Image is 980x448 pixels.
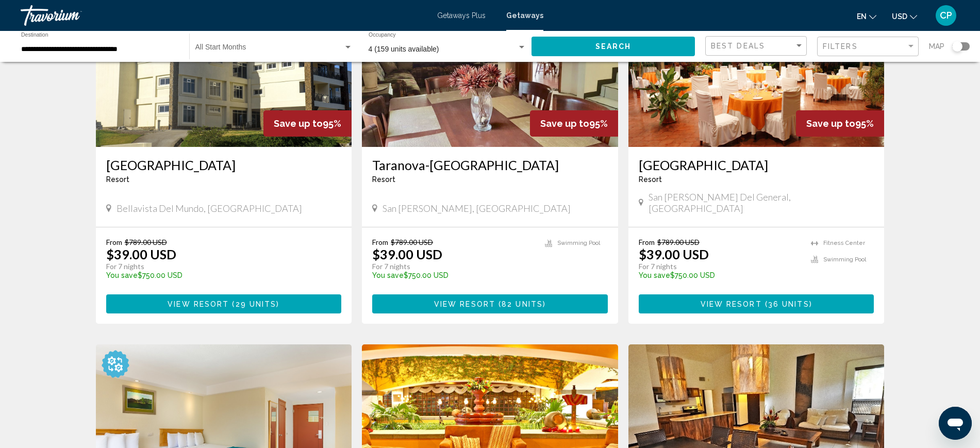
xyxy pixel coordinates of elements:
[106,271,138,279] span: You save
[506,11,543,20] a: Getaways
[857,12,867,21] span: en
[595,43,632,51] span: Search
[434,300,495,308] span: View Resort
[768,300,809,308] span: 36 units
[711,42,804,51] mat-select: Sort by
[939,407,972,440] iframe: Botón para iniciar la ventana de mensajería
[168,300,229,308] span: View Resort
[372,294,608,313] button: View Resort(82 units)
[372,238,388,246] span: From
[236,300,277,308] span: 29 units
[557,240,600,246] span: Swimming Pool
[106,175,129,184] span: Resort
[106,294,342,313] button: View Resort(29 units)
[125,238,167,246] span: $789.00 USD
[929,39,944,54] span: Map
[711,42,765,50] span: Best Deals
[796,110,884,137] div: 95%
[639,271,670,279] span: You save
[274,118,323,129] span: Save up to
[892,9,917,24] button: Change currency
[372,175,395,184] span: Resort
[806,118,855,129] span: Save up to
[229,300,279,308] span: ( )
[857,9,876,24] button: Change language
[263,110,352,137] div: 95%
[372,271,404,279] span: You save
[372,262,535,271] p: For 7 nights
[502,300,543,308] span: 82 units
[106,157,342,173] a: [GEOGRAPHIC_DATA]
[639,175,662,184] span: Resort
[106,238,122,246] span: From
[372,246,442,262] p: $39.00 USD
[117,203,302,214] span: Bellavista del Mundo, [GEOGRAPHIC_DATA]
[391,238,433,246] span: $789.00 USD
[21,5,427,26] a: Travorium
[892,12,907,21] span: USD
[639,157,874,173] a: [GEOGRAPHIC_DATA]
[701,300,762,308] span: View Resort
[657,238,700,246] span: $789.00 USD
[437,11,486,20] a: Getaways Plus
[823,256,866,263] span: Swimming Pool
[933,5,959,26] button: User Menu
[495,300,546,308] span: ( )
[639,294,874,313] button: View Resort(36 units)
[940,10,952,21] span: CP
[383,203,571,214] span: San [PERSON_NAME], [GEOGRAPHIC_DATA]
[639,271,801,279] p: $750.00 USD
[106,246,176,262] p: $39.00 USD
[823,42,858,51] span: Filters
[762,300,812,308] span: ( )
[639,246,709,262] p: $39.00 USD
[531,37,695,56] button: Search
[530,110,618,137] div: 95%
[823,240,865,246] span: Fitness Center
[649,191,874,214] span: San [PERSON_NAME] del General, [GEOGRAPHIC_DATA]
[369,45,439,53] span: 4 (159 units available)
[639,238,655,246] span: From
[817,36,919,57] button: Filter
[540,118,589,129] span: Save up to
[639,262,801,271] p: For 7 nights
[372,157,608,173] a: Taranova-[GEOGRAPHIC_DATA]
[372,271,535,279] p: $750.00 USD
[106,271,331,279] p: $750.00 USD
[106,262,331,271] p: For 7 nights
